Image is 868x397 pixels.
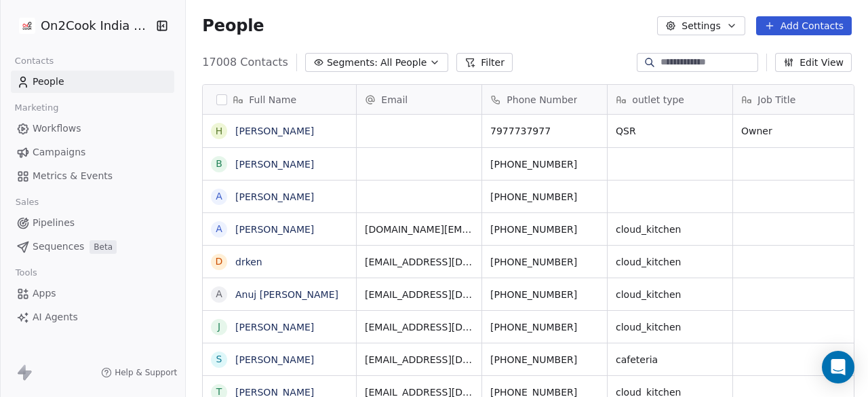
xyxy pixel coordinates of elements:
div: B [216,157,223,171]
span: On2Cook India Pvt. Ltd. [41,17,153,35]
a: [PERSON_NAME] [235,354,314,365]
div: H [216,124,223,138]
span: Job Title [757,93,795,107]
a: Campaigns [11,141,174,164]
span: Pipelines [33,216,75,230]
a: drken [235,257,262,267]
span: cloud_kitchen [616,223,724,236]
button: Edit View [775,53,852,72]
a: Anuj [PERSON_NAME] [235,289,338,300]
span: cloud_kitchen [616,255,724,269]
span: AI Agents [33,310,78,324]
div: A [216,222,223,236]
span: People [202,16,264,36]
a: Workflows [11,117,174,140]
span: Full Name [249,93,296,107]
button: Filter [456,53,513,72]
span: 17008 Contacts [202,54,288,71]
div: outlet type [608,85,732,114]
span: [PHONE_NUMBER] [490,190,599,204]
span: [PHONE_NUMBER] [490,353,599,366]
button: On2Cook India Pvt. Ltd. [16,14,146,37]
div: S [216,352,222,366]
span: [PHONE_NUMBER] [490,157,599,171]
a: SequencesBeta [11,235,174,258]
div: Open Intercom Messenger [822,351,854,383]
div: Job Title [733,85,858,114]
span: [PHONE_NUMBER] [490,255,599,269]
a: Pipelines [11,212,174,234]
span: Beta [90,240,117,254]
a: AI Agents [11,306,174,328]
span: cloud_kitchen [616,288,724,301]
span: Segments: [327,56,378,70]
a: Apps [11,282,174,305]
div: Full Name [203,85,356,114]
span: [EMAIL_ADDRESS][DOMAIN_NAME] [365,320,473,334]
span: Marketing [9,98,64,118]
span: Contacts [9,51,60,71]
span: Email [381,93,408,107]
a: [PERSON_NAME] [235,224,314,235]
span: outlet type [632,93,684,107]
span: [EMAIL_ADDRESS][DOMAIN_NAME] [365,288,473,301]
a: Metrics & Events [11,165,174,187]
span: Phone Number [507,93,577,107]
a: People [11,71,174,93]
a: [PERSON_NAME] [235,191,314,202]
a: [PERSON_NAME] [235,159,314,170]
span: Campaigns [33,145,85,159]
div: d [216,254,223,269]
img: on2cook%20logo-04%20copy.jpg [19,18,35,34]
span: cafeteria [616,353,724,366]
a: [PERSON_NAME] [235,126,314,136]
span: Tools [9,263,43,283]
span: QSR [616,124,724,138]
span: [PHONE_NUMBER] [490,288,599,301]
span: Owner [741,124,850,138]
span: All People [380,56,427,70]
span: [EMAIL_ADDRESS][DOMAIN_NAME] [365,255,473,269]
span: People [33,75,64,89]
span: Sales [9,192,45,212]
span: [EMAIL_ADDRESS][DOMAIN_NAME] [365,353,473,366]
span: [DOMAIN_NAME][EMAIL_ADDRESS][DOMAIN_NAME] [365,223,473,236]
div: A [216,287,223,301]
a: Help & Support [101,367,177,378]
span: Help & Support [115,367,177,378]
div: J [218,320,220,334]
span: Sequences [33,240,84,254]
div: Email [357,85,481,114]
span: [PHONE_NUMBER] [490,320,599,334]
span: 7977737977 [490,124,599,138]
button: Settings [657,16,745,35]
div: Phone Number [482,85,607,114]
span: Apps [33,286,56,301]
span: Metrics & Events [33,169,113,183]
span: [PHONE_NUMBER] [490,223,599,236]
span: Workflows [33,121,81,136]
button: Add Contacts [756,16,852,35]
a: [PERSON_NAME] [235,322,314,333]
div: A [216,189,223,204]
span: cloud_kitchen [616,320,724,334]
